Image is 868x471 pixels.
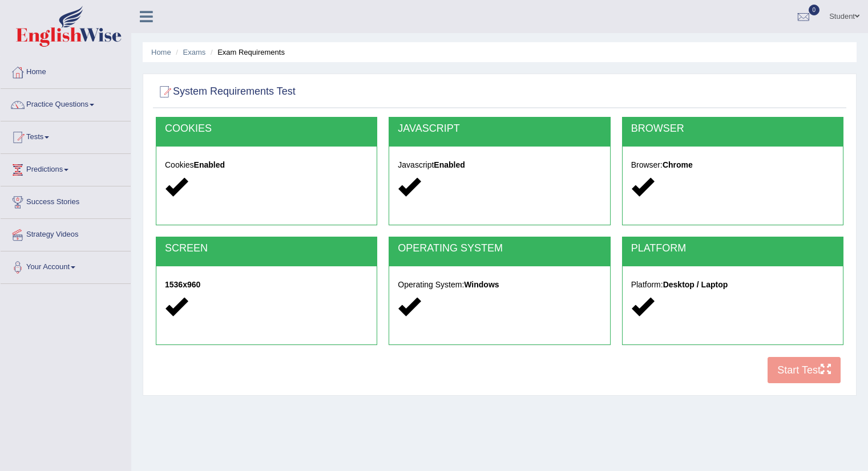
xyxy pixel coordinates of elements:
a: Home [1,56,131,85]
strong: Chrome [663,160,693,169]
a: Home [151,48,171,56]
h2: JAVASCRIPT [398,123,601,135]
strong: 1536x960 [165,280,200,289]
li: Exam Requirements [208,47,285,58]
strong: Enabled [434,160,465,169]
h2: BROWSER [631,123,834,135]
h2: OPERATING SYSTEM [398,243,601,254]
a: Exams [183,48,206,56]
h5: Platform: [631,281,834,289]
h5: Javascript [398,161,601,169]
h2: System Requirements Test [156,83,296,100]
h5: Cookies [165,161,368,169]
a: Practice Questions [1,89,131,117]
h2: PLATFORM [631,243,834,254]
h2: SCREEN [165,243,368,254]
span: 0 [809,5,820,15]
strong: Windows [464,280,499,289]
h2: COOKIES [165,123,368,135]
h5: Operating System: [398,281,601,289]
a: Tests [1,121,131,150]
a: Your Account [1,251,131,280]
a: Success Stories [1,186,131,215]
a: Predictions [1,154,131,182]
strong: Desktop / Laptop [663,280,728,289]
h5: Browser: [631,161,834,169]
a: Strategy Videos [1,219,131,247]
strong: Enabled [194,160,225,169]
